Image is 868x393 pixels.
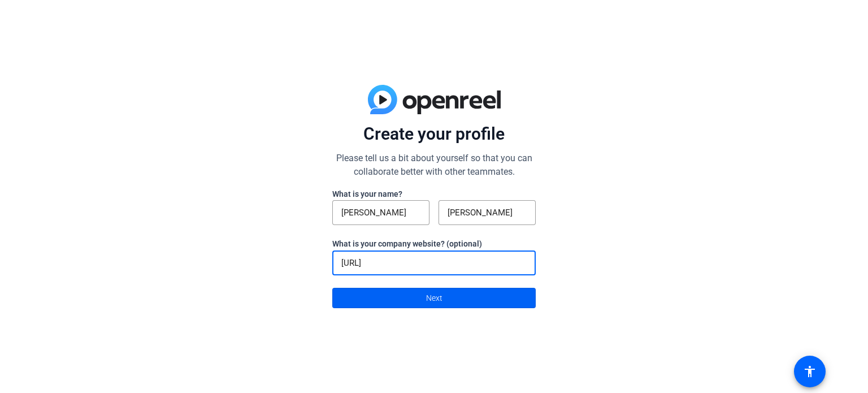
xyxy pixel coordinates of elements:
[332,239,482,248] label: What is your company website? (optional)
[341,256,527,270] input: Enter here
[332,189,402,198] label: What is your name?
[332,123,536,145] p: Create your profile
[368,85,501,114] img: blue-gradient.svg
[803,365,817,378] mat-icon: accessibility
[341,206,420,219] input: First Name
[332,152,536,179] p: Please tell us a bit about yourself so that you can collaborate better with other teammates.
[332,288,536,308] button: Next
[426,287,442,309] span: Next
[448,206,527,219] input: Last Name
